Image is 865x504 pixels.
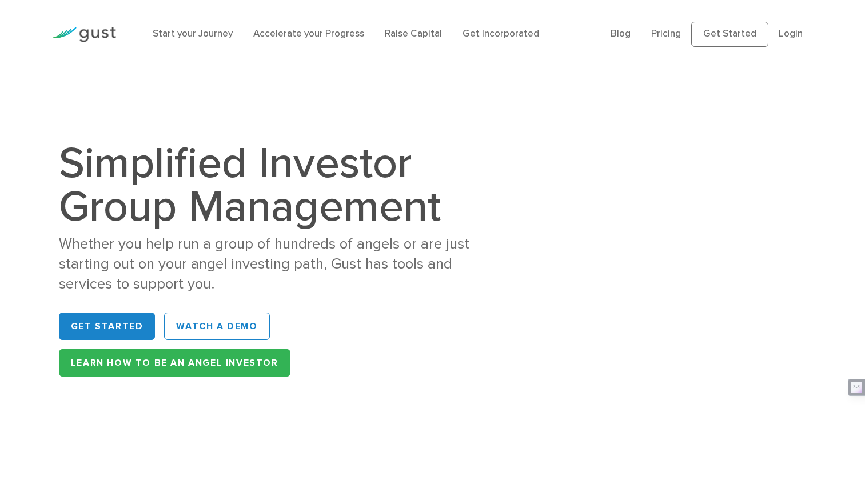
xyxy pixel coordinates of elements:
[691,22,768,47] a: Get Started
[52,27,116,42] img: Gust Logo
[153,28,233,39] a: Start your Journey
[59,349,290,377] a: Learn How to be an Angel Investor
[253,28,364,39] a: Accelerate your Progress
[385,28,442,39] a: Raise Capital
[59,142,488,229] h1: Simplified Investor Group Management
[611,28,631,39] a: Blog
[59,234,488,294] div: Whether you help run a group of hundreds of angels or are just starting out on your angel investi...
[779,28,803,39] a: Login
[463,28,539,39] a: Get Incorporated
[59,313,156,340] a: Get Started
[164,313,269,340] a: WATCH A DEMO
[651,28,681,39] a: Pricing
